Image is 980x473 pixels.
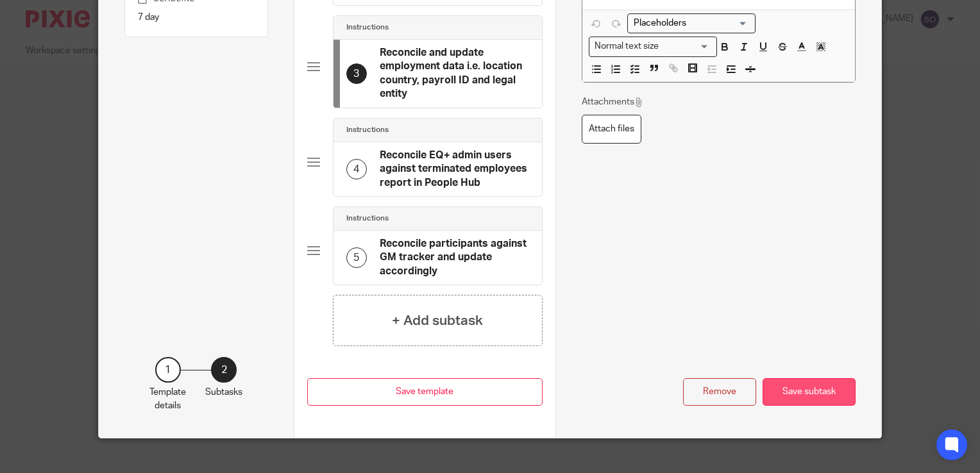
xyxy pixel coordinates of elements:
[346,213,389,224] h4: Instructions
[582,115,641,144] label: Attach files
[589,37,717,56] div: Search for option
[380,149,529,190] h4: Reconcile EQ+ admin users against terminated employees report in People Hub
[683,378,756,406] button: Remove
[380,237,529,278] h4: Reconcile participants against GM tracker and update accordingly
[392,311,483,331] h4: + Add subtask
[346,22,389,33] h4: Instructions
[763,378,856,406] button: Save subtask
[346,125,389,135] h4: Instructions
[627,13,756,33] div: Search for option
[211,357,237,383] div: 2
[205,386,242,399] p: Subtasks
[307,378,543,406] button: Save template
[663,40,709,53] input: Search for option
[346,63,367,84] div: 3
[155,357,181,383] div: 1
[149,386,186,412] p: Template details
[582,95,644,108] p: Attachments
[380,46,529,101] h4: Reconcile and update employment data i.e. location country, payroll ID and legal entity
[592,40,662,53] span: Normal text size
[629,17,748,30] input: Search for option
[346,247,367,268] div: 5
[346,159,367,179] div: 4
[138,11,255,24] p: 7 day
